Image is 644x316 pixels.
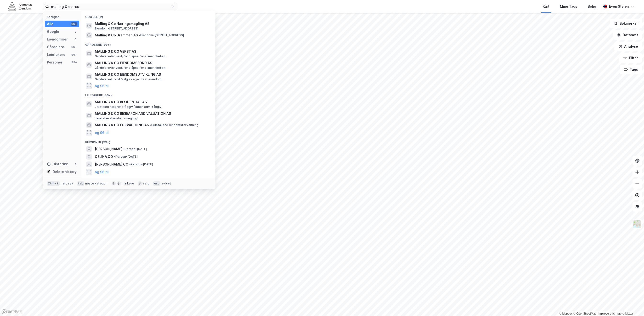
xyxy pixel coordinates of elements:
[47,44,64,50] div: Gårdeiere
[95,146,122,152] span: [PERSON_NAME]
[81,11,215,20] div: Google (2)
[560,4,577,9] div: Mine Tags
[49,3,171,10] input: Søk på adresse, matrikkel, gårdeiere, leietakere eller personer
[81,90,215,98] div: Leietakere (99+)
[81,39,215,48] div: Gårdeiere (99+)
[139,33,140,37] span: •
[161,182,171,185] div: avbryt
[71,22,77,26] div: 99+
[95,32,138,38] span: Malling & Co Drammen AS
[598,312,621,315] a: Improve this map
[559,312,572,315] a: Mapbox
[150,123,198,127] span: Leietaker • Eiendomsforvaltning
[95,27,138,30] span: Eiendom • [STREET_ADDRESS]
[81,137,215,145] div: Personer (99+)
[614,42,642,51] button: Analyse
[123,147,125,151] span: •
[47,15,79,19] div: Kategori
[129,162,153,166] span: Person • [DATE]
[139,33,184,37] span: Eiendom • [STREET_ADDRESS]
[95,60,210,66] span: MALLING & CO EIENDOMSFOND AS
[47,181,60,186] div: Ctrl + k
[573,312,597,315] a: OpenStreetMap
[153,181,161,186] div: esc
[95,116,137,120] span: Leietaker • Eiendomsmegling
[73,37,77,41] div: 0
[77,181,84,186] div: tab
[47,36,68,42] div: Eiendommer
[95,66,165,70] span: Gårdeiere • Innvest/fond åpne for allmennheten
[71,60,77,64] div: 99+
[588,4,596,9] div: Bolig
[95,83,109,89] button: og 96 til
[95,49,210,54] span: MALLING & CO VEKST AS
[633,219,642,229] img: Z
[610,19,642,28] button: Bokmerker
[47,52,65,57] div: Leietakere
[95,105,162,109] span: Leietaker • Bedriftsrådgiv./annen adm. rådgiv.
[95,130,109,136] button: og 96 til
[95,169,109,175] button: og 96 til
[47,161,68,167] div: Historikk
[620,293,644,316] iframe: Chat Widget
[73,162,77,166] div: 1
[150,123,151,127] span: •
[95,21,210,27] span: Malling & Co Næringsmegling AS
[47,29,59,34] div: Google
[73,30,77,34] div: 2
[143,182,149,185] div: velg
[95,72,210,77] span: MALLING & CO EIENDOMSUTVIKLING AS
[619,53,642,63] button: Filter
[620,293,644,316] div: Kontrollprogram for chat
[47,21,53,27] div: Alle
[71,53,77,57] div: 99+
[129,162,131,166] span: •
[8,2,32,11] img: akershus-eiendom-logo.9091f326c980b4bce74ccdd9f866810c.svg
[71,45,77,49] div: 99+
[95,161,128,167] span: [PERSON_NAME] CO
[122,182,134,185] div: markere
[114,155,115,158] span: •
[95,122,149,128] span: MALLING & CO FORVALTNING AS
[1,309,23,315] a: Mapbox homepage
[114,155,138,159] span: Person • [DATE]
[609,4,629,9] div: Even Stølen
[95,77,162,81] span: Gårdeiere • Utvikl./salg av egen fast eiendom
[47,59,62,65] div: Personer
[613,30,642,40] button: Datasett
[620,65,642,74] button: Tags
[95,99,210,105] span: MALLING & CO RESIDENTIAL AS
[95,111,210,116] span: MALLING & CO RESEARCH AND VALUATION AS
[85,182,108,185] div: neste kategori
[95,154,113,160] span: CELINA CO
[53,169,77,175] div: Delete history
[543,4,549,9] div: Kart
[61,182,73,185] div: nytt søk
[123,147,147,151] span: Person • [DATE]
[81,176,215,184] div: Historikk (1)
[95,54,165,58] span: Gårdeiere • Innvest/fond åpne for allmennheten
